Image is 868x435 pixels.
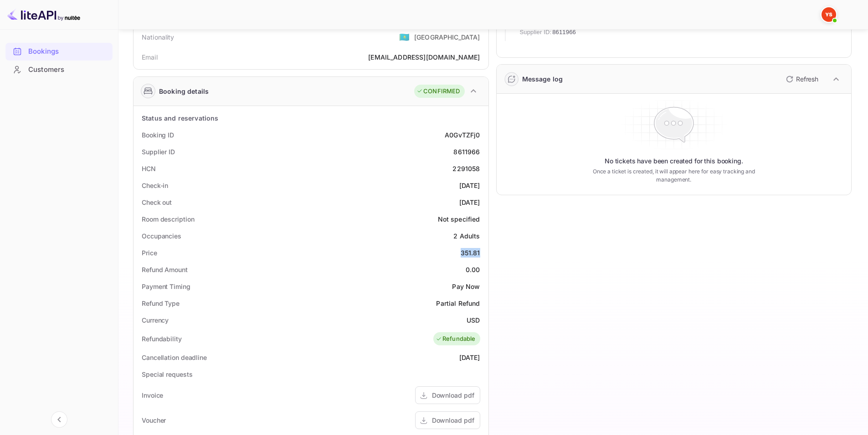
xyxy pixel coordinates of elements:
div: 2291058 [452,164,480,173]
span: 8611966 [552,28,576,37]
div: Cancellation deadline [142,353,207,362]
span: United States [399,29,410,45]
p: Once a ticket is created, it will appear here for easy tracking and management. [578,167,769,184]
p: Refresh [796,74,818,84]
div: 2 Adults [453,231,480,241]
div: Customers [5,61,113,79]
div: [DATE] [459,181,480,190]
div: Refundable [436,334,476,344]
div: Not specified [438,214,480,224]
div: Partial Refund [436,298,480,308]
div: Price [142,248,157,258]
img: LiteAPI logo [7,7,80,22]
div: 8611966 [453,147,480,157]
a: Bookings [5,43,113,60]
div: Check-in [142,181,168,190]
div: Status and reservations [142,113,218,123]
p: No tickets have been created for this booking. [605,157,743,166]
div: Message log [522,74,563,84]
div: [DATE] [459,353,480,362]
div: Refund Amount [142,265,188,274]
div: Supplier ID [142,147,175,157]
div: Customers [28,65,108,75]
div: Invoice [142,390,163,400]
div: Nationality [142,32,175,42]
div: Occupancies [142,231,181,241]
div: A0GvTZFj0 [445,130,480,140]
img: Yandex Support [822,7,836,22]
div: Bookings [5,43,113,61]
div: [GEOGRAPHIC_DATA] [414,32,480,42]
button: Refresh [781,72,822,86]
div: 0.00 [466,265,480,274]
div: Voucher [142,415,166,425]
div: Download pdf [432,415,474,425]
div: Room description [142,214,194,224]
div: HCN [142,164,156,173]
div: [DATE] [459,197,480,207]
a: Customers [5,61,113,78]
div: CONFIRMED [416,87,460,96]
div: Booking ID [142,130,174,140]
div: Special requests [142,369,192,379]
div: USD [467,315,480,325]
div: Booking details [159,86,209,96]
button: Collapse navigation [51,411,67,428]
div: [EMAIL_ADDRESS][DOMAIN_NAME] [368,52,480,62]
div: Refundability [142,334,182,344]
div: Refund Type [142,298,180,308]
div: Pay Now [452,282,480,291]
div: Check out [142,197,172,207]
div: Email [142,52,158,62]
span: Supplier ID: [520,28,552,37]
div: Download pdf [432,390,474,400]
div: Payment Timing [142,282,190,291]
div: Bookings [28,46,108,57]
div: Currency [142,315,169,325]
div: 351.81 [461,248,480,258]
